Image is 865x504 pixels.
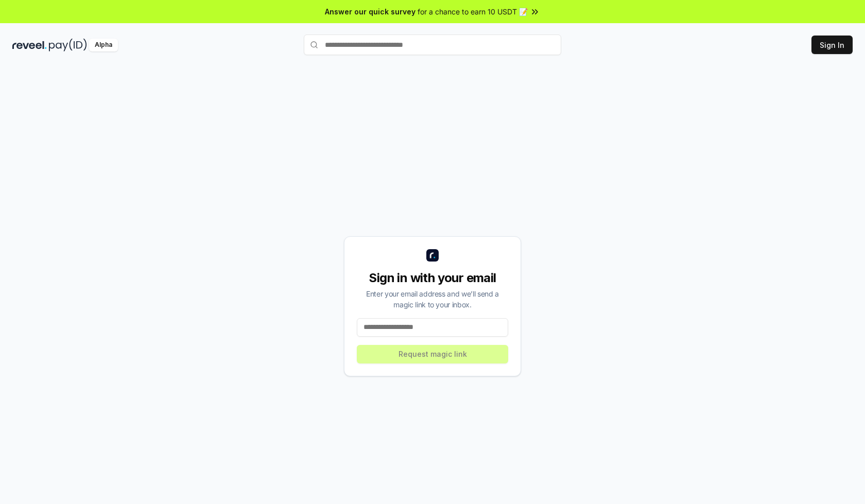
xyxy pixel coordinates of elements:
[89,39,118,51] div: Alpha
[357,270,508,286] div: Sign in with your email
[49,39,87,51] img: pay_id
[325,6,416,17] span: Answer our quick survey
[418,6,528,17] span: for a chance to earn 10 USDT 📝
[12,39,47,51] img: reveel_dark
[357,288,508,310] div: Enter your email address and we’ll send a magic link to your inbox.
[426,249,439,262] img: logo_small
[811,36,853,54] button: Sign In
